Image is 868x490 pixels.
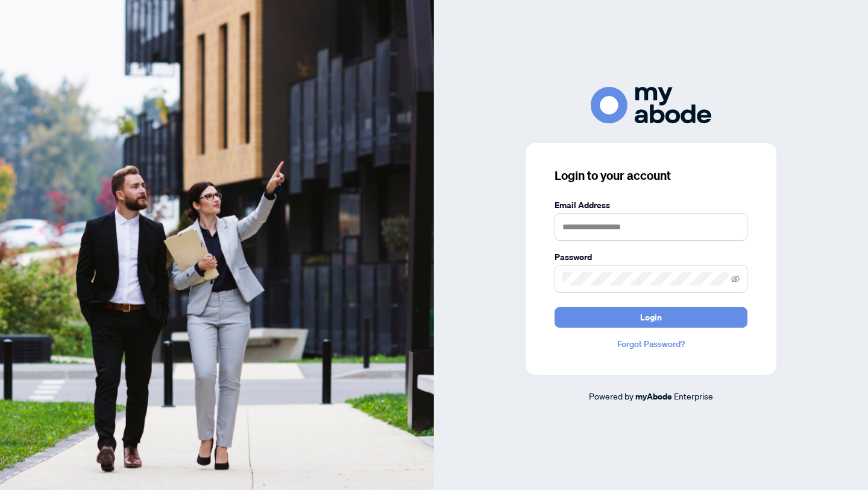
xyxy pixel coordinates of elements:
span: Powered by [589,390,634,401]
a: myAbode [635,390,672,403]
span: Login [640,308,662,327]
label: Email Address [555,199,747,212]
h3: Login to your account [555,167,747,184]
label: Password [555,250,747,264]
img: ma-logo [591,87,711,124]
button: Login [555,307,747,328]
span: Enterprise [674,390,713,401]
span: eye-invisible [731,275,740,283]
a: Forgot Password? [555,337,747,351]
